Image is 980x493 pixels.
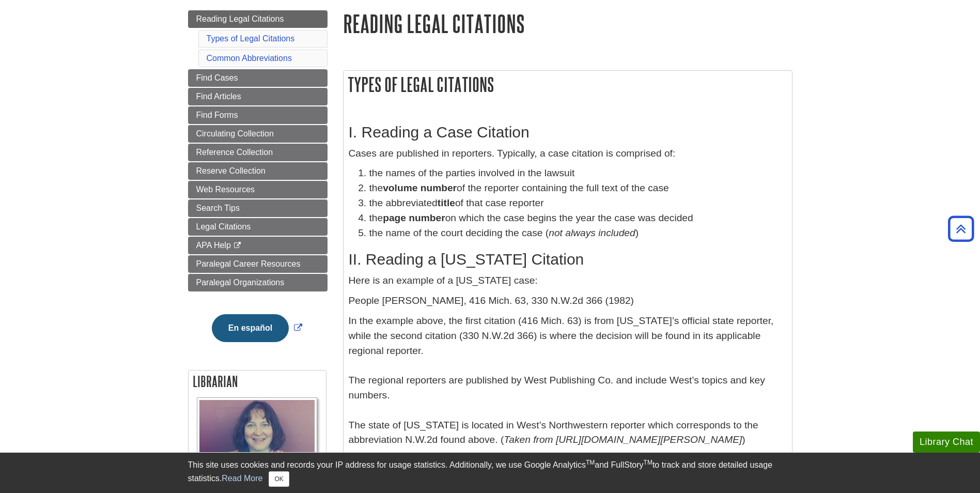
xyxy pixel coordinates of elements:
[188,459,792,487] div: This site uses cookies and records your IP address for usage statistics. Additionally, we use Goo...
[212,314,289,342] button: En español
[369,211,787,226] li: the on which the case begins the year the case was decided
[188,181,328,198] a: Web Resources
[549,227,635,238] em: not always included
[188,88,328,105] a: Find Articles
[349,294,787,309] p: People [PERSON_NAME], 416 Mich. 63, 330 N.W.2d 366 (1982)
[343,10,792,37] h1: Reading Legal Citations
[383,182,457,193] strong: volume number
[383,212,445,223] strong: page number
[196,166,266,175] span: Reserve Collection
[196,259,301,268] span: Paralegal Career Resources
[209,323,305,332] a: Link opens in new window
[196,278,285,287] span: Paralegal Organizations
[188,218,328,236] a: Legal Citations
[189,371,326,392] h2: Librarian
[586,459,595,466] sup: TM
[188,144,328,161] a: Reference Collection
[349,251,787,268] h2: II. Reading a [US_STATE] Citation
[349,314,787,448] p: In the example above, the first citation (416 Mich. 63) is from [US_STATE]’s official state repor...
[188,237,328,254] a: APA Help
[269,471,289,487] button: Close
[504,434,742,445] em: Taken from [URL][DOMAIN_NAME][PERSON_NAME]
[369,196,787,211] li: the abbreviated of that case reporter
[196,14,284,23] span: Reading Legal Citations
[188,255,328,273] a: Paralegal Career Resources
[188,69,328,87] a: Find Cases
[222,474,262,483] a: Read More
[197,397,318,483] img: Profile Photo
[188,199,328,217] a: Search Tips
[438,197,455,208] strong: title
[349,273,787,288] p: Here is an example of a [US_STATE] case:
[196,148,273,157] span: Reference Collection
[196,241,231,250] span: APA Help
[188,162,328,180] a: Reserve Collection
[207,34,295,43] a: Types of Legal Citations
[188,274,328,291] a: Paralegal Organizations
[913,432,980,453] button: Library Chat
[369,226,787,241] li: the name of the court deciding the case ( )
[233,242,242,249] i: This link opens in a new window
[196,111,238,119] span: Find Forms
[196,92,241,101] span: Find Articles
[188,106,328,124] a: Find Forms
[196,129,274,138] span: Circulating Collection
[196,73,238,82] span: Find Cases
[196,185,255,194] span: Web Resources
[188,125,328,143] a: Circulating Collection
[344,71,792,98] h2: Types of Legal Citations
[369,181,787,196] li: the of the reporter containing the full text of the case
[369,166,787,181] li: the names of the parties involved in the lawsuit
[944,222,977,236] a: Back to Top
[349,124,787,141] h2: I. Reading a Case Citation
[207,54,292,63] a: Common Abbreviations
[196,204,240,212] span: Search Tips
[349,146,787,161] p: Cases are published in reporters. Typically, a case citation is comprised of:
[188,10,328,28] a: Reading Legal Citations
[196,222,251,231] span: Legal Citations
[644,459,652,466] sup: TM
